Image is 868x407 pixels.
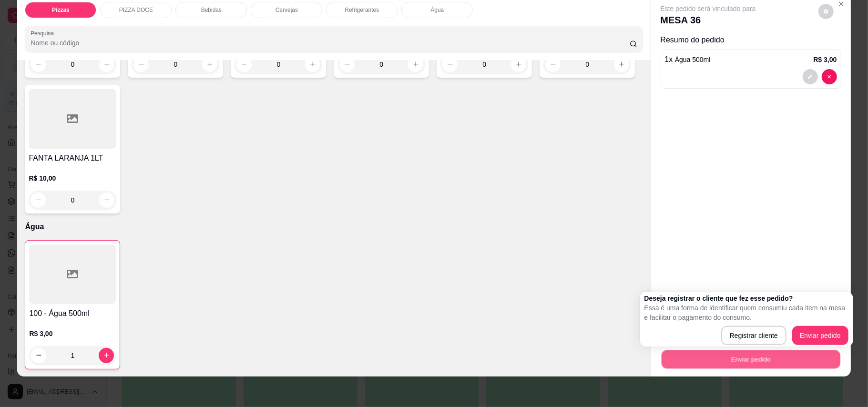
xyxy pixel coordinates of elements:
button: decrease-product-quantity [31,57,46,72]
button: decrease-product-quantity [31,348,46,363]
h4: 100 - Água 500ml [29,308,116,319]
p: Água [430,6,444,14]
button: decrease-product-quantity [818,4,834,19]
p: Cervejas [276,6,298,14]
button: Enviar pedido [661,350,840,369]
button: decrease-product-quantity [31,193,46,208]
p: R$ 3,00 [814,55,837,64]
p: Bebidas [201,6,222,14]
button: increase-product-quantity [99,348,114,363]
p: 1 x [665,54,711,65]
button: decrease-product-quantity [822,69,837,84]
p: Essa é uma forma de identificar quem consumiu cada item na mesa e facilitar o pagamento do consumo. [644,303,848,322]
button: decrease-product-quantity [339,57,355,72]
button: decrease-product-quantity [133,57,149,72]
h2: Deseja registrar o cliente que fez esse pedido? [644,294,848,303]
button: decrease-product-quantity [545,57,561,72]
span: Água 500ml [675,56,711,63]
button: increase-product-quantity [99,57,114,72]
button: Registrar cliente [721,326,786,345]
button: decrease-product-quantity [442,57,458,72]
p: MESA 36 [661,13,756,27]
button: decrease-product-quantity [803,69,818,84]
button: decrease-product-quantity [236,57,252,72]
p: Refrigerantes [345,6,379,14]
button: increase-product-quantity [99,193,114,208]
p: Resumo do pedido [661,34,841,46]
button: increase-product-quantity [305,57,320,72]
p: R$ 10,00 [29,173,116,183]
p: R$ 3,00 [29,329,116,338]
button: Enviar pedido [792,326,848,345]
p: Este pedido será vinculado para [661,4,756,13]
button: increase-product-quantity [202,57,217,72]
input: Pesquisa [31,38,629,48]
p: Pizzas [52,6,70,14]
button: increase-product-quantity [511,57,526,72]
button: increase-product-quantity [614,57,629,72]
p: PIZZA DOCE [119,6,153,14]
button: increase-product-quantity [408,57,423,72]
p: Água [25,221,643,233]
label: Pesquisa [31,29,57,37]
h4: FANTA LARANJA 1LT [29,153,116,164]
